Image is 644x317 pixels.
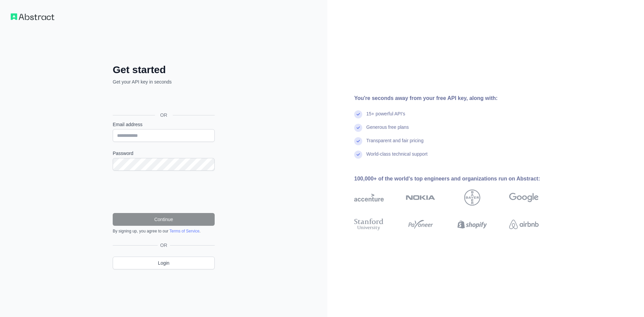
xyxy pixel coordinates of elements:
[169,229,199,233] a: Terms of Service
[406,217,435,232] img: payoneer
[354,110,362,118] img: check mark
[366,110,405,124] div: 15+ powerful API's
[509,190,539,206] img: google
[109,93,217,107] iframe: Sign in with Google Button
[113,150,215,157] label: Password
[113,64,215,76] h2: Get started
[113,179,215,205] iframe: reCAPTCHA
[11,13,54,20] img: Workflow
[354,190,384,206] img: accenture
[366,137,424,151] div: Transparent and fair pricing
[509,217,539,232] img: airbnb
[354,217,384,232] img: stanford university
[406,190,435,206] img: nokia
[464,190,480,206] img: bayer
[366,124,409,137] div: Generous free plans
[113,213,215,226] button: Continue
[354,124,362,132] img: check mark
[113,121,215,128] label: Email address
[113,78,215,85] p: Get your API key in seconds
[354,137,362,145] img: check mark
[155,112,173,118] span: OR
[113,228,215,234] div: By signing up, you agree to our .
[354,94,560,102] div: You're seconds away from your free API key, along with:
[354,151,362,159] img: check mark
[458,217,487,232] img: shopify
[113,257,215,269] a: Login
[366,151,428,164] div: World-class technical support
[158,242,170,249] span: OR
[354,175,560,183] div: 100,000+ of the world's top engineers and organizations run on Abstract:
